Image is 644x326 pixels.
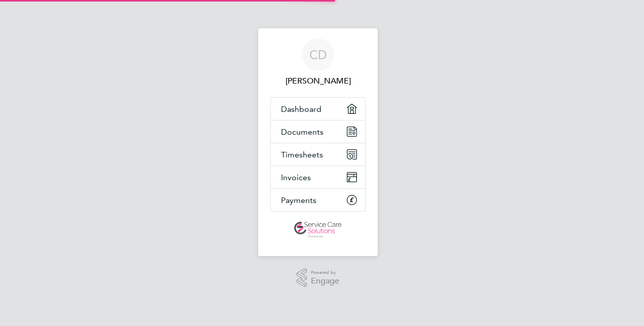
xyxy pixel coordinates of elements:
a: CD[PERSON_NAME] [270,38,366,87]
a: Dashboard [271,98,365,120]
span: Invoices [281,173,311,182]
span: Payments [281,195,316,205]
a: Timesheets [271,143,365,166]
a: Go to home page [270,222,366,238]
span: Engage [311,277,339,286]
span: Christopher D'Aguiar [270,75,366,87]
nav: Main navigation [258,28,378,256]
span: Dashboard [281,104,321,114]
a: Payments [271,189,365,211]
span: Powered by [311,268,339,277]
a: Powered byEngage [297,268,340,288]
span: CD [309,48,327,61]
a: Documents [271,120,365,143]
img: servicecare-logo-retina.png [294,222,342,238]
span: Documents [281,127,324,137]
a: Invoices [271,166,365,188]
span: Timesheets [281,150,323,159]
